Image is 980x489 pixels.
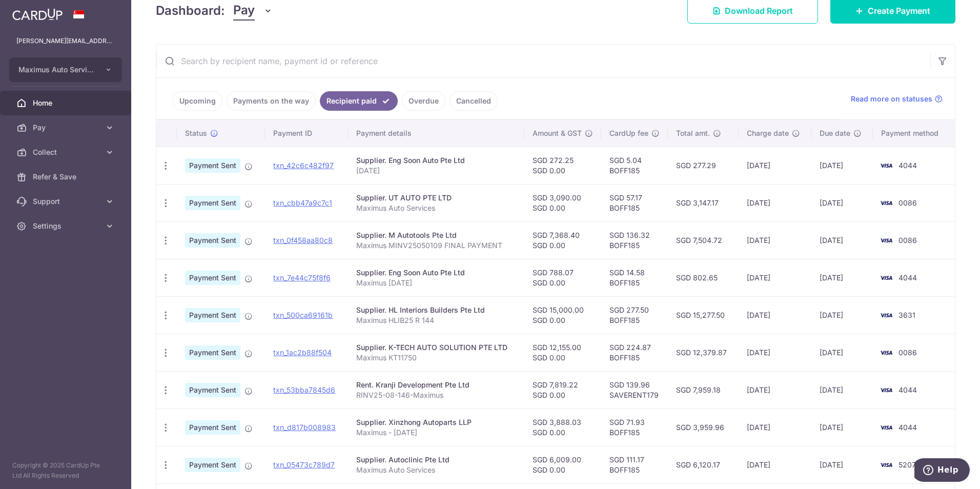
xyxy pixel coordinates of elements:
[356,268,516,278] div: Supplier. Eng Soon Auto Pte Ltd
[524,147,601,184] td: SGD 272.25 SGD 0.00
[402,91,445,111] a: Overdue
[876,421,896,434] img: Bank Card
[356,305,516,315] div: Supplier. HL Interiors Builders Pte Ltd
[33,147,100,157] span: Collect
[524,409,601,446] td: SGD 3,888.03 SGD 0.00
[33,98,100,108] span: Home
[185,128,207,138] span: Status
[33,172,100,182] span: Refer & Save
[668,409,739,446] td: SGD 3,959.96
[356,380,516,390] div: Rent. Kranji Development Pte Ltd
[524,296,601,334] td: SGD 15,000.00 SGD 0.00
[899,460,916,469] span: 5207
[356,278,516,288] p: Maximus [DATE]
[899,423,917,432] span: 4044
[273,273,331,282] a: txn_7e44c75f8f6
[876,459,896,471] img: Bank Card
[873,120,955,147] th: Payment method
[668,147,739,184] td: SGD 277.29
[899,198,917,207] span: 0086
[16,36,115,46] p: [PERSON_NAME][EMAIL_ADDRESS][DOMAIN_NAME]
[320,91,398,111] a: Recipient paid
[185,383,240,397] span: Payment Sent
[668,184,739,221] td: SGD 3,147.17
[356,390,516,400] p: RINV25-08-146-Maximus
[273,161,334,170] a: txn_42c6c482f97
[273,236,333,244] a: txn_0f458aa80c8
[739,409,812,446] td: [DATE]
[876,309,896,321] img: Bank Card
[899,348,917,357] span: 0086
[668,334,739,371] td: SGD 12,379.87
[356,315,516,325] p: Maximus HLIB25 R 144
[356,427,516,438] p: Maximus - [DATE]
[233,1,255,21] span: Pay
[524,334,601,371] td: SGD 12,155.00 SGD 0.00
[739,184,812,221] td: [DATE]
[273,423,336,432] a: txn_d817b008983
[273,348,332,357] a: txn_1ac2b88f504
[524,371,601,409] td: SGD 7,819.22 SGD 0.00
[156,45,930,77] input: Search by recipient name, payment id or reference
[851,94,943,104] a: Read more on statuses
[185,271,240,285] span: Payment Sent
[356,193,516,203] div: Supplier. UT AUTO PTE LTD
[739,221,812,259] td: [DATE]
[356,240,516,251] p: Maximus MINV25050109 FINAL PAYMENT
[811,147,873,184] td: [DATE]
[601,371,668,409] td: SGD 139.96 SAVERENT179
[273,460,335,469] a: txn_05473c789d7
[356,342,516,353] div: Supplier. K-TECH AUTO SOLUTION PTE LTD
[601,147,668,184] td: SGD 5.04 BOFF185
[876,272,896,284] img: Bank Card
[185,158,240,173] span: Payment Sent
[739,296,812,334] td: [DATE]
[876,159,896,172] img: Bank Card
[356,166,516,176] p: [DATE]
[820,128,850,138] span: Due date
[868,5,930,17] span: Create Payment
[33,123,100,133] span: Pay
[676,128,710,138] span: Total amt.
[601,409,668,446] td: SGD 71.93 BOFF185
[668,446,739,483] td: SGD 6,120.17
[33,196,100,207] span: Support
[668,221,739,259] td: SGD 7,504.72
[811,371,873,409] td: [DATE]
[899,161,917,170] span: 4044
[185,420,240,435] span: Payment Sent
[601,334,668,371] td: SGD 224.87 BOFF185
[185,345,240,360] span: Payment Sent
[899,311,915,319] span: 3631
[899,236,917,244] span: 0086
[356,417,516,427] div: Supplier. Xinzhong Autoparts LLP
[233,1,273,21] button: Pay
[851,94,932,104] span: Read more on statuses
[524,446,601,483] td: SGD 6,009.00 SGD 0.00
[356,455,516,465] div: Supplier. Autoclinic Pte Ltd
[811,409,873,446] td: [DATE]
[739,371,812,409] td: [DATE]
[914,458,970,484] iframe: Opens a widget where you can find more information
[876,197,896,209] img: Bank Card
[601,296,668,334] td: SGD 277.50 BOFF185
[265,120,348,147] th: Payment ID
[601,446,668,483] td: SGD 111.17 BOFF185
[811,184,873,221] td: [DATE]
[185,196,240,210] span: Payment Sent
[739,147,812,184] td: [DATE]
[811,296,873,334] td: [DATE]
[173,91,222,111] a: Upcoming
[450,91,498,111] a: Cancelled
[811,446,873,483] td: [DATE]
[348,120,524,147] th: Payment details
[356,353,516,363] p: Maximus KT11750
[185,308,240,322] span: Payment Sent
[273,198,332,207] a: txn_cbb47a9c7c1
[668,371,739,409] td: SGD 7,959.18
[356,155,516,166] div: Supplier. Eng Soon Auto Pte Ltd
[739,334,812,371] td: [DATE]
[899,385,917,394] span: 4044
[524,184,601,221] td: SGD 3,090.00 SGD 0.00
